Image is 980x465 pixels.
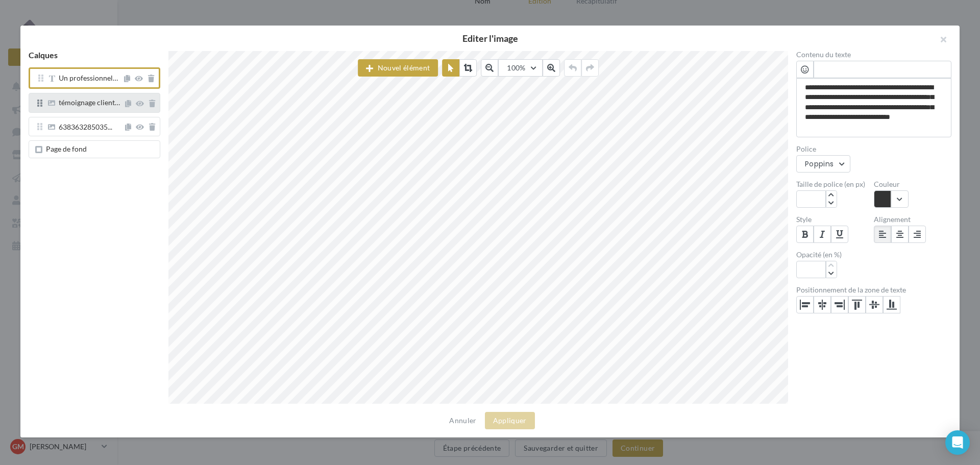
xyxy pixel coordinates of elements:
label: Style [796,216,874,223]
span: 638363285035... [59,124,112,133]
span: Page de fond [46,144,87,153]
button: Annuler [445,414,480,427]
div: Calques [20,51,168,67]
div: Poppins [805,160,834,168]
label: Taille de police (en px) [796,181,874,188]
label: Police [796,145,951,153]
label: Alignement [874,216,951,223]
button: Nouvel élément [358,59,438,77]
div: Open Intercom Messenger [945,430,970,455]
label: Positionnement de la zone de texte [796,286,951,293]
label: Contenu du texte [796,51,951,58]
button: Appliquer [485,412,535,429]
label: Opacité (en %) [796,251,874,258]
span: Un professionnel qui comprend parfaitement vos besoins, qui s'entoure d'artisans de qualité et mé... [59,74,118,82]
span: témoignage client franchisé [59,98,120,107]
h2: Editer l'image [37,34,943,43]
label: Couleur [874,181,951,188]
button: Poppins [796,155,850,173]
button: 100% [498,59,542,77]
